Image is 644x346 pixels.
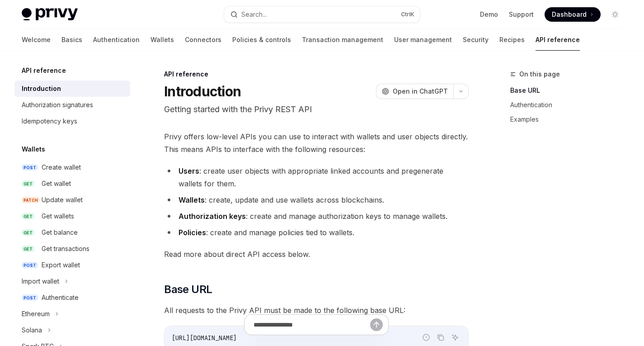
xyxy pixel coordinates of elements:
[510,112,630,127] a: Examples
[370,318,383,331] button: Send message
[545,7,601,22] a: Dashboard
[232,29,291,51] a: Policies & controls
[42,211,74,222] div: Get wallets
[14,208,130,224] a: GETGet wallets
[164,248,469,261] span: Read more about direct API access below.
[14,257,130,273] a: POSTExport wallet
[22,100,93,110] div: Authorization signatures
[22,246,34,252] span: GET
[164,304,469,317] span: All requests to the Privy API must be made to the following base URL:
[22,144,45,155] h5: Wallets
[552,10,587,19] span: Dashboard
[519,69,560,80] span: On this page
[42,292,79,303] div: Authenticate
[608,7,622,22] button: Toggle dark mode
[14,289,130,306] a: POSTAuthenticate
[164,130,469,156] span: Privy offers low-level APIs you can use to interact with wallets and user objects directly. This ...
[14,113,130,129] a: Idempotency keys
[22,294,38,301] span: POST
[22,65,66,76] h5: API reference
[14,224,130,241] a: GETGet balance
[536,29,580,51] a: API reference
[22,262,38,269] span: POST
[302,29,383,51] a: Transaction management
[164,226,469,239] li: : create and manage policies tied to wallets.
[22,164,38,171] span: POST
[393,87,448,96] span: Open in ChatGPT
[22,229,34,236] span: GET
[394,29,452,51] a: User management
[14,192,130,208] a: PATCHUpdate wallet
[510,98,630,112] a: Authentication
[22,180,34,187] span: GET
[164,194,469,206] li: : create, update and use wallets across blockchains.
[14,241,130,257] a: GETGet transactions
[42,227,78,238] div: Get balance
[463,29,489,51] a: Security
[22,197,40,204] span: PATCH
[224,6,419,23] button: Search...CtrlK
[164,103,469,116] p: Getting started with the Privy REST API
[22,308,50,319] div: Ethereum
[164,83,241,100] h1: Introduction
[164,165,469,190] li: : create user objects with appropriate linked accounts and pregenerate wallets for them.
[509,10,534,19] a: Support
[179,212,246,221] strong: Authorization keys
[42,194,83,205] div: Update wallet
[42,243,89,254] div: Get transactions
[14,81,130,97] a: Introduction
[42,162,81,173] div: Create wallet
[164,70,469,79] div: API reference
[22,276,59,287] div: Import wallet
[499,29,525,51] a: Recipes
[14,159,130,175] a: POSTCreate wallet
[42,260,80,270] div: Export wallet
[22,213,34,220] span: GET
[164,210,469,223] li: : create and manage authorization keys to manage wallets.
[179,228,206,237] strong: Policies
[480,10,498,19] a: Demo
[241,9,267,20] div: Search...
[164,282,212,297] span: Base URL
[22,83,61,94] div: Introduction
[185,29,221,51] a: Connectors
[61,29,82,51] a: Basics
[510,83,630,98] a: Base URL
[22,8,78,21] img: light logo
[14,97,130,113] a: Authorization signatures
[93,29,140,51] a: Authentication
[22,325,42,336] div: Solana
[22,29,51,51] a: Welcome
[179,195,205,204] strong: Wallets
[22,116,77,127] div: Idempotency keys
[376,84,453,99] button: Open in ChatGPT
[401,11,414,18] span: Ctrl K
[150,29,174,51] a: Wallets
[179,166,199,175] strong: Users
[42,178,71,189] div: Get wallet
[14,175,130,192] a: GETGet wallet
